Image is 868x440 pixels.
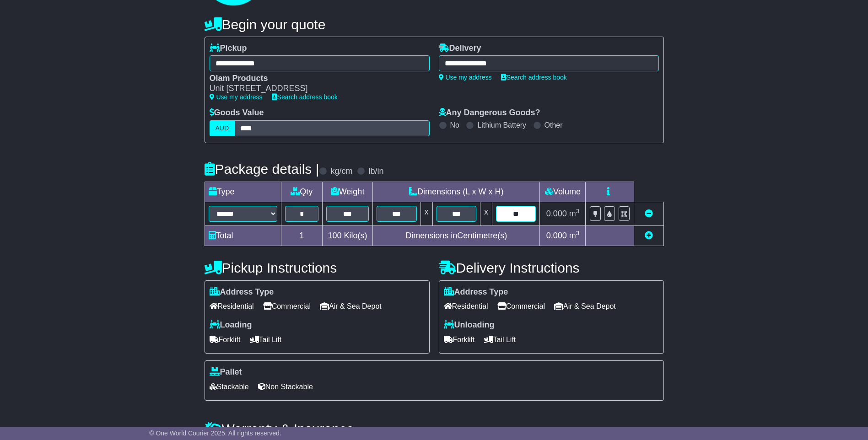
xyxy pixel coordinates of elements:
[368,166,383,177] label: lb/in
[205,161,319,177] h4: Package details |
[569,209,580,218] span: m
[328,231,342,240] span: 100
[545,121,563,129] label: Other
[250,333,282,347] span: Tail Lift
[210,108,264,118] label: Goods Value
[444,299,488,313] span: Residential
[281,225,323,246] td: 1
[210,380,249,394] span: Stackable
[205,225,281,246] td: Total
[210,320,252,330] label: Loading
[149,429,281,437] span: © One World Courier 2025. All rights reserved.
[205,260,430,275] h4: Pickup Instructions
[477,121,526,129] label: Lithium Battery
[210,367,242,377] label: Pallet
[576,230,580,236] sup: 3
[205,421,664,436] h4: Warranty & Insurance
[323,225,373,246] td: Kilo(s)
[210,299,254,313] span: Residential
[373,182,540,202] td: Dimensions (L x W x H)
[546,209,567,218] span: 0.000
[501,74,567,81] a: Search address book
[546,231,567,240] span: 0.000
[569,231,580,240] span: m
[205,17,664,32] h4: Begin your quote
[210,120,235,136] label: AUD
[480,202,492,225] td: x
[439,74,492,81] a: Use my address
[330,166,352,177] label: kg/cm
[210,84,421,94] div: Unit [STREET_ADDRESS]
[554,299,616,313] span: Air & Sea Depot
[645,209,653,218] a: Remove this item
[210,287,274,297] label: Address Type
[258,380,313,394] span: Non Stackable
[444,320,495,330] label: Unloading
[421,202,432,225] td: x
[263,299,311,313] span: Commercial
[281,182,323,202] td: Qty
[540,182,586,202] td: Volume
[484,333,516,347] span: Tail Lift
[205,182,281,202] td: Type
[439,43,481,54] label: Delivery
[450,121,459,129] label: No
[576,208,580,215] sup: 3
[645,231,653,240] a: Add new item
[320,299,382,313] span: Air & Sea Depot
[444,333,475,347] span: Forklift
[373,225,540,246] td: Dimensions in Centimetre(s)
[272,93,338,101] a: Search address book
[497,299,545,313] span: Commercial
[210,43,247,54] label: Pickup
[323,182,373,202] td: Weight
[439,260,664,275] h4: Delivery Instructions
[210,74,421,84] div: Olam Products
[210,333,241,347] span: Forklift
[444,287,508,297] label: Address Type
[210,93,263,101] a: Use my address
[439,108,540,118] label: Any Dangerous Goods?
